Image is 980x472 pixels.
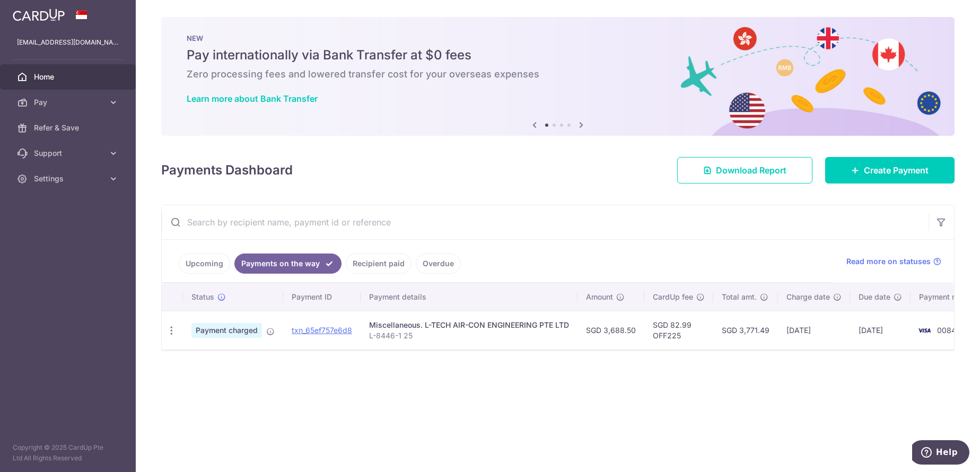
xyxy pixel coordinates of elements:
[234,254,342,274] a: Payments on the way
[191,323,262,338] span: Payment charged
[713,311,778,349] td: SGD 3,771.49
[577,311,644,349] td: SGD 3,688.50
[34,72,104,82] span: Home
[778,311,850,349] td: [DATE]
[361,283,577,311] th: Payment details
[187,93,318,104] a: Learn more about Bank Transfer
[191,292,214,302] span: Status
[369,330,569,341] p: L-8446-1 25
[416,254,461,274] a: Overdue
[586,292,613,302] span: Amount
[292,326,352,335] a: txn_65ef757e6d8
[187,47,929,64] h5: Pay internationally via Bank Transfer at $0 fees
[850,311,911,349] td: [DATE]
[17,37,119,48] p: [EMAIL_ADDRESS][DOMAIN_NAME]
[179,254,230,274] a: Upcoming
[187,34,929,42] p: NEW
[34,173,104,184] span: Settings
[825,157,955,183] a: Create Payment
[13,8,65,21] img: CardUp
[846,256,931,267] span: Read more on statuses
[283,283,361,311] th: Payment ID
[914,324,935,337] img: Bank Card
[161,17,955,136] img: Bank transfer banner
[864,164,929,177] span: Create Payment
[162,205,929,239] input: Search by recipient name, payment id or reference
[937,326,956,335] span: 0084
[722,292,757,302] span: Total amt.
[846,256,941,267] a: Read more on statuses
[369,320,569,330] div: Miscellaneous. L-TECH AIR-CON ENGINEERING PTE LTD
[716,164,786,177] span: Download Report
[653,292,693,302] span: CardUp fee
[161,161,293,180] h4: Payments Dashboard
[644,311,713,349] td: SGD 82.99 OFF225
[34,97,104,108] span: Pay
[912,440,969,467] iframe: Opens a widget where you can find more information
[34,148,104,159] span: Support
[34,123,104,133] span: Refer & Save
[346,254,412,274] a: Recipient paid
[677,157,812,183] a: Download Report
[187,68,929,81] h6: Zero processing fees and lowered transfer cost for your overseas expenses
[786,292,830,302] span: Charge date
[859,292,890,302] span: Due date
